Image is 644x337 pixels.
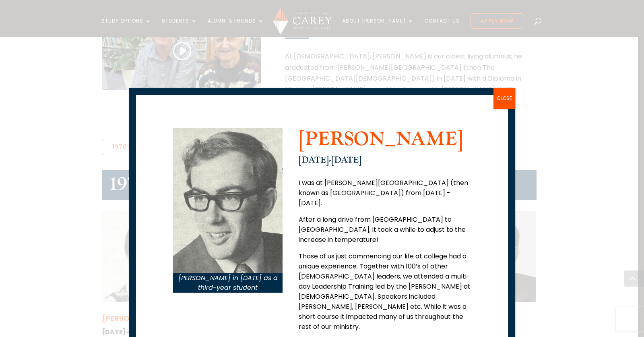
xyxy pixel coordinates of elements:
p: [PERSON_NAME] in [DATE] as a third-year student [173,273,282,293]
p: I was at [PERSON_NAME][GEOGRAPHIC_DATA] (then known as [GEOGRAPHIC_DATA]) from [DATE] -[DATE]. [299,178,471,214]
button: Close [493,88,515,109]
img: 1972_Patrick, Jim [173,128,282,274]
p: After a long drive from [GEOGRAPHIC_DATA] to [GEOGRAPHIC_DATA], it took a while to adjust to the ... [299,214,471,251]
h4: [DATE]-[DATE] [299,155,471,169]
h2: [PERSON_NAME] [299,128,471,155]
